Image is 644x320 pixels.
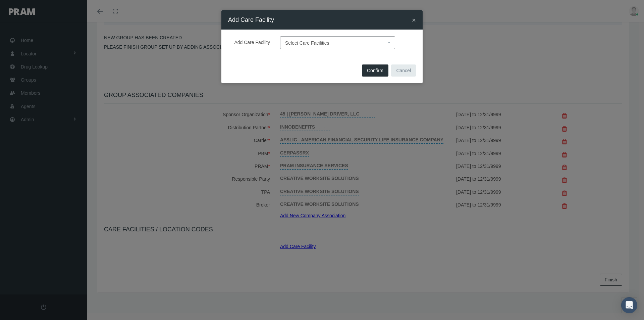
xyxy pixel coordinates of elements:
[621,297,637,313] div: Open Intercom Messenger
[228,15,274,25] h4: Add Care Facility
[412,16,416,24] button: Close
[412,16,416,24] span: ×
[367,68,383,73] span: Confirm
[228,36,275,49] label: Add Care Facility
[285,40,329,46] span: Select Care Facilities
[391,64,416,77] button: Cancel
[362,64,388,77] button: Confirm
